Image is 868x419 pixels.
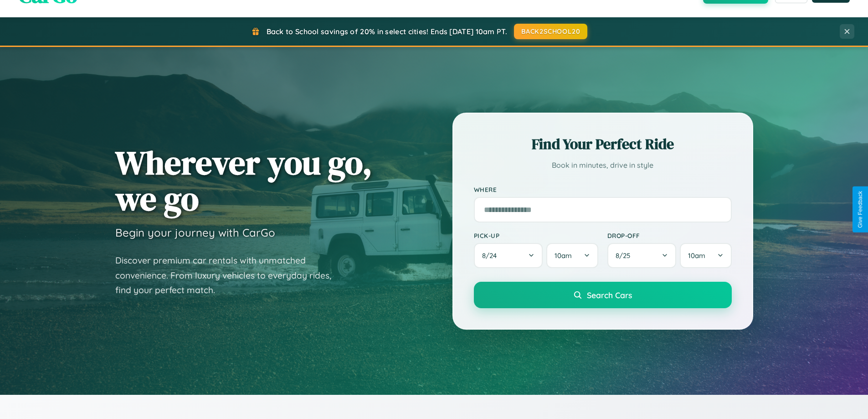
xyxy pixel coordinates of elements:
button: BACK2SCHOOL20 [514,24,587,39]
label: Where [474,186,732,193]
label: Drop-off [607,232,732,239]
button: 8/25 [607,243,677,268]
span: 10am [555,251,572,260]
h2: Find Your Perfect Ride [474,134,732,154]
span: 10am [688,251,705,260]
div: Give Feedback [857,191,863,228]
span: 8 / 25 [616,251,635,260]
h3: Begin your journey with CarGo [115,226,275,239]
button: 10am [546,243,598,268]
button: 8/24 [474,243,543,268]
p: Discover premium car rentals with unmatched convenience. From luxury vehicles to everyday rides, ... [115,253,343,298]
label: Pick-up [474,232,598,239]
span: Back to School savings of 20% in select cities! Ends [DATE] 10am PT. [267,27,507,36]
button: Search Cars [474,282,732,308]
p: Book in minutes, drive in style [474,159,732,172]
span: Search Cars [587,290,632,300]
h1: Wherever you go, we go [115,145,372,217]
span: 8 / 24 [482,251,501,260]
button: 10am [680,243,731,268]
